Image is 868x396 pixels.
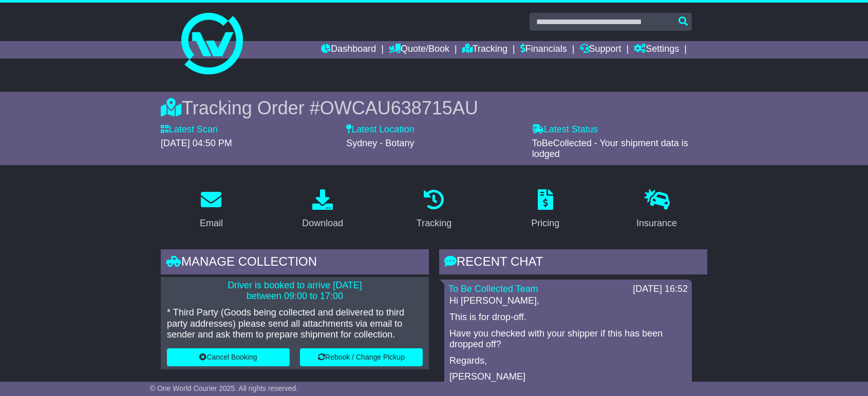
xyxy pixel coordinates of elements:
[410,186,458,234] a: Tracking
[150,384,298,392] span: © One World Courier 2025. All rights reserved.
[524,186,566,234] a: Pricing
[302,216,343,230] div: Download
[167,280,423,302] p: Driver is booked to arrive [DATE] between 09:00 to 17:00
[200,216,223,230] div: Email
[167,307,423,341] p: * Third Party (Goods being collected and delivered to third party addresses) please send all atta...
[161,138,232,148] span: [DATE] 04:50 PM
[346,138,414,148] span: Sydney - Botany
[634,41,679,58] a: Settings
[321,41,376,58] a: Dashboard
[161,97,707,119] div: Tracking Order #
[449,371,687,383] p: [PERSON_NAME]
[449,312,687,323] p: This is for drop-off.
[193,186,230,234] a: Email
[167,348,290,366] button: Cancel Booking
[449,328,687,350] p: Have you checked with your shipper if this has been dropped off?
[630,186,684,234] a: Insurance
[161,124,218,135] label: Latest Scan
[449,355,687,367] p: Regards,
[320,97,478,118] span: OWCAU638715AU
[520,41,567,58] a: Financials
[300,348,423,366] button: Rebook / Change Pickup
[389,41,449,58] a: Quote/Book
[295,186,350,234] a: Download
[462,41,507,58] a: Tracking
[448,284,538,294] a: To Be Collected Team
[346,124,414,135] label: Latest Location
[636,216,677,230] div: Insurance
[531,216,559,230] div: Pricing
[449,295,687,307] p: Hi [PERSON_NAME],
[532,124,598,135] label: Latest Status
[161,249,429,277] div: Manage collection
[417,216,451,230] div: Tracking
[532,138,688,160] span: ToBeCollected - Your shipment data is lodged
[580,41,621,58] a: Support
[439,249,707,277] div: RECENT CHAT
[633,284,688,295] div: [DATE] 16:52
